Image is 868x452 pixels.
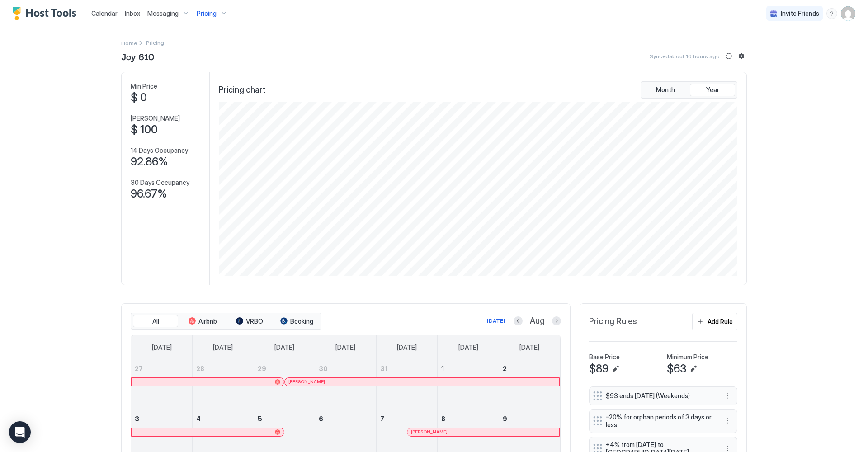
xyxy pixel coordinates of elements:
[198,317,217,325] span: Airbnb
[227,315,272,328] button: VRBO
[514,316,523,325] button: Previous month
[722,391,733,401] div: menu
[499,410,560,427] a: August 9, 2025
[133,315,178,328] button: All
[91,9,118,18] a: Calendar
[487,317,505,325] div: [DATE]
[411,429,448,435] span: [PERSON_NAME]
[650,53,720,60] span: Synced about 16 hours ago
[449,335,487,360] a: Friday
[91,9,118,17] span: Calendar
[610,363,621,374] button: Edit
[196,415,201,423] span: 4
[781,9,819,18] span: Invite Friends
[152,344,172,352] span: [DATE]
[441,365,444,372] span: 1
[589,353,620,361] span: Base Price
[131,360,192,377] a: July 27, 2025
[143,335,181,360] a: Sunday
[131,179,189,187] span: 30 Days Occupancy
[841,6,855,21] div: User profile
[131,360,193,410] td: July 27, 2025
[315,410,376,427] a: August 6, 2025
[254,410,315,427] a: August 5, 2025
[131,82,157,90] span: Min Price
[503,415,507,423] span: 9
[180,315,225,328] button: Airbnb
[121,40,137,47] span: Home
[121,38,137,47] div: Breadcrumb
[288,379,325,385] span: [PERSON_NAME]
[708,317,733,326] div: Add Rule
[315,360,377,410] td: July 30, 2025
[254,360,315,410] td: July 29, 2025
[196,365,204,372] span: 28
[274,344,294,352] span: [DATE]
[258,415,262,423] span: 5
[667,353,708,361] span: Minimum Price
[503,365,507,372] span: 2
[254,360,315,377] a: July 29, 2025
[193,360,254,377] a: July 28, 2025
[736,51,747,61] button: Listing settings
[438,410,499,427] a: August 8, 2025
[197,9,217,18] span: Pricing
[9,421,31,443] div: Open Intercom Messenger
[204,335,242,360] a: Monday
[377,410,438,427] a: August 7, 2025
[121,38,137,47] a: Home
[131,146,188,155] span: 14 Days Occupancy
[510,335,548,360] a: Saturday
[265,335,303,360] a: Tuesday
[377,360,438,377] a: July 31, 2025
[438,360,499,377] a: August 1, 2025
[131,410,192,427] a: August 3, 2025
[131,313,321,330] div: tab-group
[552,316,561,325] button: Next month
[667,362,686,376] span: $63
[499,360,560,410] td: August 2, 2025
[146,39,164,46] span: Breadcrumb
[274,315,319,328] button: Booking
[519,344,539,352] span: [DATE]
[125,9,140,18] a: Inbox
[589,316,637,327] span: Pricing Rules
[288,379,556,385] div: [PERSON_NAME]
[131,123,158,137] span: $ 100
[656,86,675,94] span: Month
[722,415,733,426] button: More options
[380,415,384,423] span: 7
[290,317,313,325] span: Booking
[246,317,263,325] span: VRBO
[722,391,733,401] button: More options
[606,392,713,400] span: $93 ends [DATE] (Weekends)
[380,365,387,372] span: 31
[376,360,438,410] td: July 31, 2025
[131,114,180,122] span: [PERSON_NAME]
[688,363,699,374] button: Edit
[606,413,713,429] span: -20% for orphan periods of 3 days or less
[589,362,609,376] span: $89
[723,51,734,61] button: Sync prices
[213,344,233,352] span: [DATE]
[486,315,506,326] button: [DATE]
[458,344,478,352] span: [DATE]
[335,344,355,352] span: [DATE]
[530,316,545,326] span: Aug
[125,9,140,17] span: Inbox
[690,84,735,96] button: Year
[441,415,445,423] span: 8
[121,49,154,63] span: Joy 610
[319,365,328,372] span: 30
[135,365,143,372] span: 27
[438,360,499,410] td: August 1, 2025
[499,360,560,377] a: August 2, 2025
[692,313,737,330] button: Add Rule
[319,415,323,423] span: 6
[147,9,179,18] span: Messaging
[131,155,168,169] span: 92.86%
[826,8,837,19] div: menu
[193,410,254,427] a: August 4, 2025
[13,7,80,20] div: Host Tools Logo
[258,365,266,372] span: 29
